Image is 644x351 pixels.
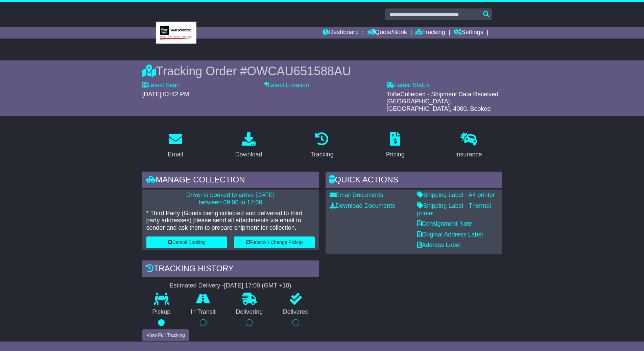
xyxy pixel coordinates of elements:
[142,91,189,98] span: [DATE] 02:42 PM
[323,27,359,39] a: Dashboard
[451,130,486,161] a: Insurance
[163,130,187,161] a: Email
[226,308,273,316] p: Delivering
[455,150,482,159] div: Insurance
[367,27,407,39] a: Quote/Book
[142,82,180,89] label: Latest Scan
[235,150,262,159] div: Download
[417,192,495,198] a: Shipping Label - A4 printer
[142,260,319,279] div: Tracking history
[417,202,491,217] a: Shipping Label - Thermal printer
[454,27,483,39] a: Settings
[326,172,502,190] div: Quick Actions
[142,172,319,190] div: Manage collection
[273,308,319,316] p: Delivered
[417,242,461,248] a: Address Label
[306,130,338,161] a: Tracking
[247,64,351,78] span: OWCAU651588AU
[330,192,383,198] a: Email Documents
[181,308,226,316] p: In Transit
[146,210,315,232] p: * Third Party (Goods being collected and delivered to third party addresses) please send all atta...
[386,91,500,112] span: ToBeCollected - Shipment Data Received. [GEOGRAPHIC_DATA], [GEOGRAPHIC_DATA], 4000. Booked
[156,22,196,44] img: MBE Brisbane CBD
[142,308,181,316] p: Pickup
[386,150,405,159] div: Pricing
[264,82,309,89] label: Latest Location
[382,130,409,161] a: Pricing
[142,282,319,290] div: Estimated Delivery -
[146,192,315,206] p: Driver is booked to arrive [DATE] between 09:00 to 17:00
[417,231,483,238] a: Original Address Label
[234,236,315,248] button: Rebook / Change Pickup
[168,150,183,159] div: Email
[310,150,333,159] div: Tracking
[330,202,395,209] a: Download Documents
[417,220,472,227] a: Consignment Note
[415,27,445,39] a: Tracking
[386,82,430,89] label: Latest Status
[142,329,189,341] button: View Full Tracking
[142,64,502,78] div: Tracking Order #
[224,282,291,290] div: [DATE] 17:00 (GMT +10)
[231,130,267,161] a: Download
[146,236,227,248] button: Cancel Booking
